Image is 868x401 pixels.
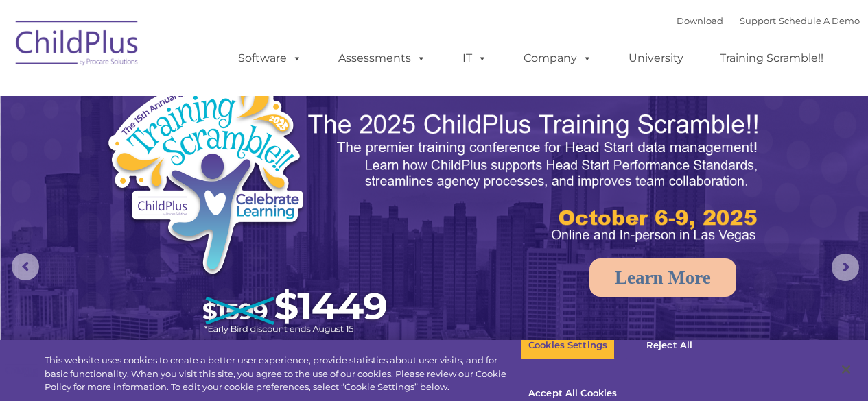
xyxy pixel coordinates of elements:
[677,15,860,26] font: |
[677,15,723,26] a: Download
[615,45,697,72] a: University
[9,11,146,80] img: ChildPlus by Procare Solutions
[706,45,837,72] a: Training Scramble!!
[589,258,736,297] a: Learn More
[45,354,521,394] div: This website uses cookies to create a better user experience, provide statistics about user visit...
[521,331,615,360] button: Cookies Settings
[510,45,606,72] a: Company
[831,354,861,385] button: Close
[740,15,776,26] a: Support
[626,331,712,360] button: Reject All
[325,45,440,72] a: Assessments
[449,45,501,72] a: IT
[224,45,316,72] a: Software
[779,15,860,26] a: Schedule A Demo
